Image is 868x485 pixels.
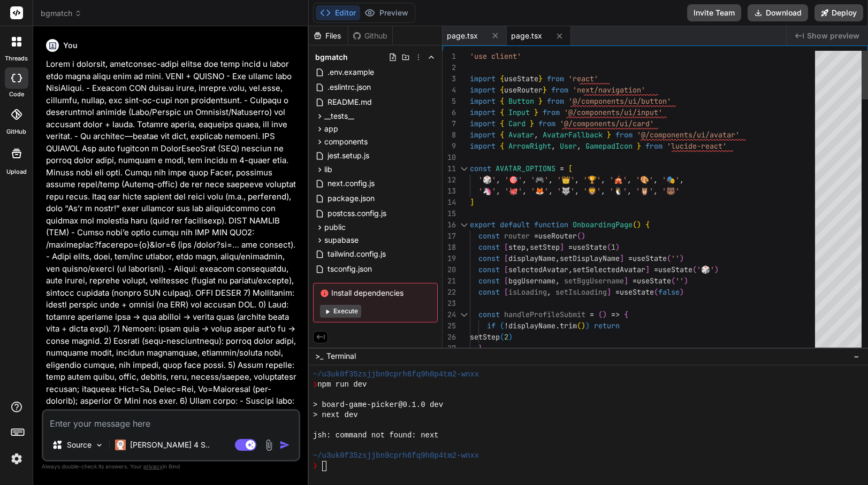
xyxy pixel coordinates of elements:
span: { [500,130,504,140]
span: 'lucide-react' [667,141,727,151]
span: } [637,141,641,151]
span: ) [581,231,585,241]
span: ( [607,242,611,252]
p: [PERSON_NAME] 4 S.. [130,440,210,450]
span: = [615,287,620,297]
span: from [645,141,663,151]
span: '🦁' [583,186,601,196]
span: { [645,220,650,229]
span: .eslintrc.json [326,81,372,94]
span: public [324,222,346,233]
span: setStep [470,332,500,342]
span: ] [620,253,624,263]
span: __tests__ [324,111,354,121]
span: useState [620,287,654,297]
span: const [478,310,500,319]
span: { [624,310,628,319]
span: ) [603,310,607,319]
span: function [534,220,568,229]
span: > board-game-picker@0.1.0 dev [313,400,443,410]
span: postcss.config.js [326,207,387,220]
span: ) [680,287,684,297]
div: 18 [443,242,456,253]
span: ArrowRight [508,141,551,151]
span: package.json [326,192,376,205]
span: if [487,321,496,330]
span: import [470,74,496,83]
span: from [551,85,568,95]
span: handleProfileSubmit [504,310,585,319]
span: [ [568,164,573,173]
span: } [543,85,547,95]
span: .env.example [326,66,375,79]
span: OnboardingPage [573,220,633,229]
span: , [549,175,553,184]
div: 16 [443,219,456,230]
div: 8 [443,129,456,141]
span: Button [508,96,534,106]
p: Always double-check its answers. Your in Bind [42,461,300,472]
span: [ [504,242,508,252]
span: app [324,124,338,134]
span: npm run dev [317,380,367,390]
span: '🐻' [662,186,680,196]
button: Deploy [814,4,863,21]
div: 25 [443,320,456,332]
div: 10 [443,152,456,163]
span: '👑' [557,175,575,184]
span: '🏆' [583,175,601,184]
span: , [568,265,573,274]
span: '🎪' [610,175,627,184]
span: ) [615,242,620,252]
span: false [658,287,680,297]
div: 20 [443,264,456,275]
span: useRouter [538,231,577,241]
span: ❯ [313,461,317,471]
span: , [653,175,658,184]
span: AvatarFallback [543,130,603,140]
span: , [653,186,658,196]
span: , [551,141,555,151]
span: '🎭' [662,175,680,184]
span: { [500,119,504,128]
span: ] [624,276,628,286]
span: displayName [508,321,555,330]
span: , [526,242,530,252]
span: useState [637,276,671,286]
span: bggUsername [508,276,555,286]
span: jsh: command not found: next [313,430,439,441]
label: Upload [6,167,27,176]
span: README.md [326,96,373,109]
span: import [470,119,496,128]
span: tsconfig.json [326,263,373,275]
span: = [568,242,573,252]
span: , [522,186,527,196]
label: code [9,90,24,99]
img: Pick Models [95,441,104,450]
span: return [594,321,620,330]
span: { [500,107,504,117]
span: import [470,96,496,106]
span: const [478,242,500,252]
span: const [478,253,500,263]
p: Source [67,440,92,450]
span: { [500,141,504,151]
button: Editor [316,5,360,20]
span: '@/components/ui/card' [560,119,654,128]
span: , [555,276,560,286]
span: ) [585,321,590,330]
span: , [555,253,560,263]
div: 15 [443,208,456,219]
div: Click to collapse the range. [457,163,471,174]
span: Avatar [508,130,534,140]
span: = [654,265,658,274]
span: = [628,253,633,263]
span: = [633,276,637,286]
div: 5 [443,96,456,107]
span: from [615,130,633,140]
span: useState [504,74,538,83]
div: 7 [443,118,456,129]
span: bgmatch [315,52,348,63]
span: supabase [324,235,359,245]
span: ( [500,321,504,330]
